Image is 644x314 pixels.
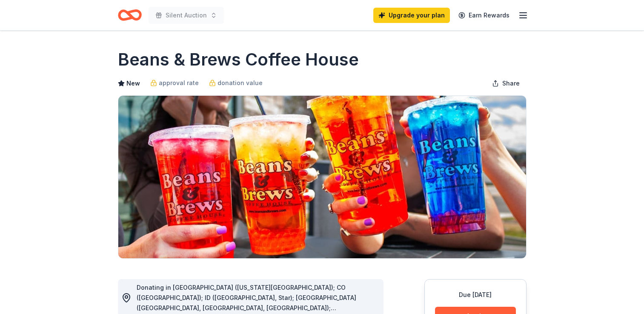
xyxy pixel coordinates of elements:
[159,78,199,88] span: approval rate
[149,7,224,24] button: Silent Auction
[166,10,207,20] span: Silent Auction
[118,48,359,71] h1: Beans & Brews Coffee House
[150,78,199,88] a: approval rate
[118,5,142,25] a: Home
[502,78,520,88] span: Share
[373,8,450,23] a: Upgrade your plan
[485,75,527,92] button: Share
[453,8,515,23] a: Earn Rewards
[218,78,263,88] span: donation value
[118,96,526,258] img: Image for Beans & Brews Coffee House
[126,78,140,88] span: New
[435,290,516,300] div: Due [DATE]
[209,78,263,88] a: donation value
